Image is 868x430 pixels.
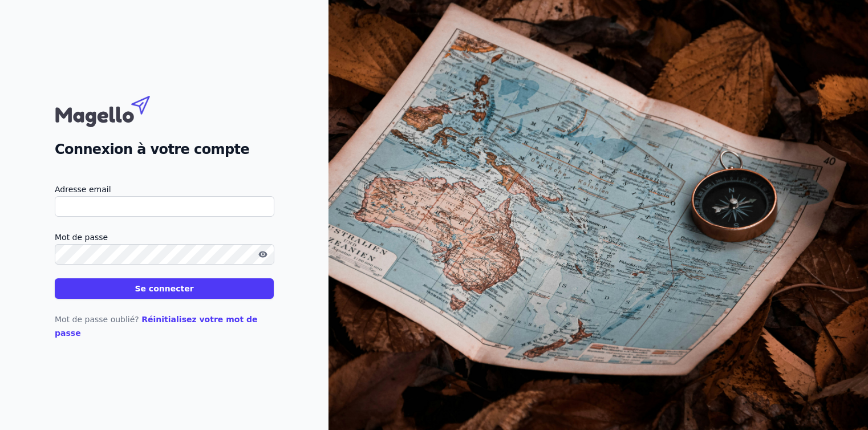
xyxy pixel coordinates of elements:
img: Magello [55,90,175,130]
p: Mot de passe oublié? [55,313,274,340]
label: Mot de passe [55,230,274,244]
h2: Connexion à votre compte [55,139,274,160]
button: Se connecter [55,278,274,299]
a: Réinitialisez votre mot de passe [55,315,258,338]
label: Adresse email [55,182,274,196]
